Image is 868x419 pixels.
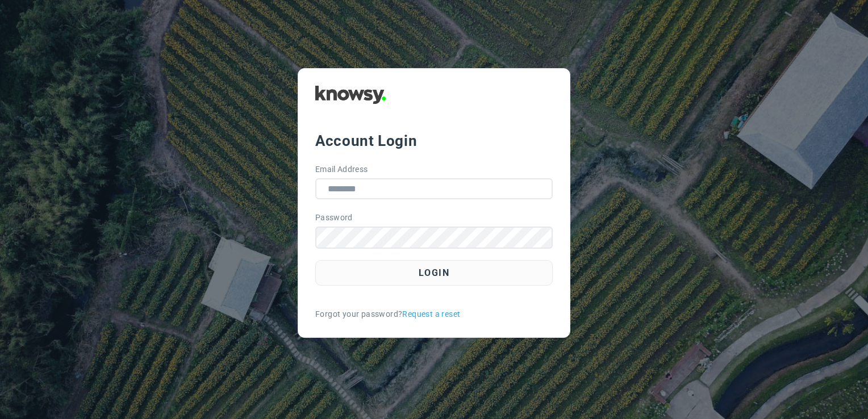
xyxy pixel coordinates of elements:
[402,308,460,320] a: Request a reset
[315,164,368,175] label: Email Address
[315,131,553,151] div: Account Login
[315,260,553,286] button: Login
[315,308,553,320] div: Forgot your password?
[315,212,353,224] label: Password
